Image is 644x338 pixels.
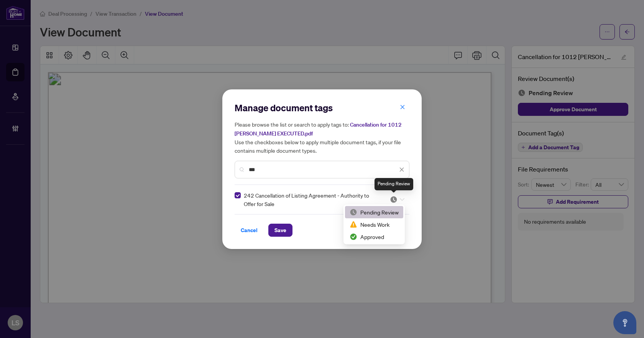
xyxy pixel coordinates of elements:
button: Open asap [613,311,636,334]
img: status [350,233,357,241]
div: Pending Review [375,178,413,190]
button: Cancel [235,224,264,237]
h2: Manage document tags [235,102,409,114]
div: Approved [350,232,399,241]
img: status [350,208,357,216]
div: Needs Work [350,220,399,229]
span: Save [274,224,286,236]
span: Cancel [241,224,258,236]
div: Needs Work [345,218,403,231]
span: Pending Review [390,196,404,203]
span: 242 Cancellation of Listing Agreement - Authority to Offer for Sale [244,191,381,208]
img: status [390,196,398,203]
button: Save [268,224,292,237]
span: Cancellation for 1012 [PERSON_NAME] EXECUTED.pdf [235,121,402,137]
div: Approved [345,231,403,243]
div: Pending Review [345,206,403,218]
span: close [400,104,405,110]
span: close [399,167,404,172]
img: status [350,221,357,228]
h5: Please browse the list or search to apply tags to: Use the checkboxes below to apply multiple doc... [235,120,409,155]
div: Pending Review [350,208,399,216]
